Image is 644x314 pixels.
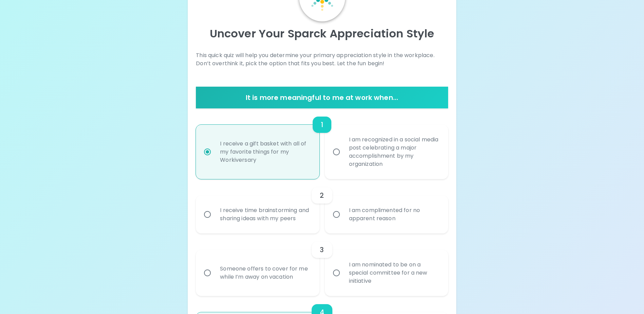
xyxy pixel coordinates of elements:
div: I am nominated to be on a special committee for a new initiative [344,252,444,293]
div: I am recognized in a social media post celebrating a major accomplishment by my organization [344,127,444,176]
div: choice-group-check [196,108,448,179]
div: choice-group-check [196,179,448,233]
h6: 3 [320,244,324,255]
div: choice-group-check [196,233,448,296]
h6: 1 [321,119,323,130]
div: I receive a gift basket with all of my favorite things for my Workiversary [215,132,315,172]
div: I receive time brainstorming and sharing ideas with my peers [215,198,315,231]
p: This quick quiz will help you determine your primary appreciation style in the workplace. Don’t o... [196,51,448,68]
div: Someone offers to cover for me while I’m away on vacation [215,257,315,289]
h6: It is more meaningful to me at work when... [199,92,445,103]
h6: 2 [320,190,324,201]
div: I am complimented for no apparent reason [344,198,444,231]
p: Uncover Your Sparck Appreciation Style [196,27,448,40]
